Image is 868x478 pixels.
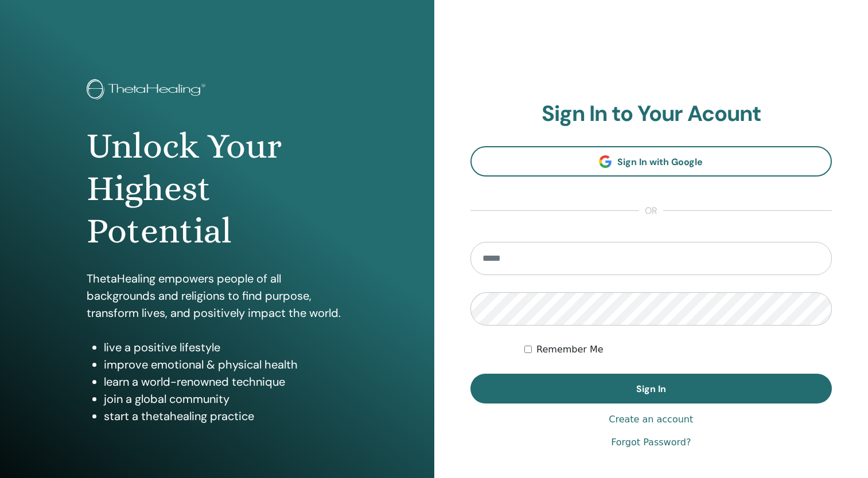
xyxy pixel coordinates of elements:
[636,383,666,395] span: Sign In
[609,413,693,426] a: Create an account
[536,343,604,356] label: Remember Me
[104,408,347,425] li: start a thetahealing practice
[87,270,347,322] p: ThetaHealing empowers people of all backgrounds and religions to find purpose, transform lives, a...
[639,204,663,218] span: or
[470,101,832,127] h2: Sign In to Your Acount
[524,343,832,356] div: Keep me authenticated indefinitely or until I manually logout
[470,146,832,177] a: Sign In with Google
[104,373,347,390] li: learn a world-renowned technique
[611,436,691,449] a: Forgot Password?
[617,156,703,168] span: Sign In with Google
[87,125,347,253] h1: Unlock Your Highest Potential
[104,356,347,373] li: improve emotional & physical health
[104,390,347,408] li: join a global community
[104,339,347,356] li: live a positive lifestyle
[470,374,832,403] button: Sign In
